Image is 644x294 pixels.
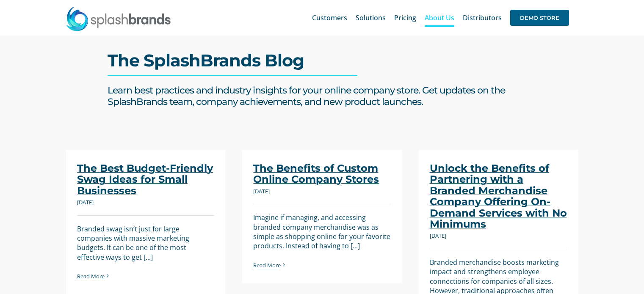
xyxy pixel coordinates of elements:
span: Pricing [394,14,416,21]
a: Unlock the Benefits of Partnering with a Branded Merchandise Company Offering On-Demand Services ... [430,162,567,230]
span: [DATE] [430,232,446,239]
span: [DATE] [77,198,94,206]
a: DEMO STORE [510,4,569,31]
span: Customers [312,14,347,21]
a: Customers [312,4,347,31]
nav: Main Menu [312,4,569,31]
a: Distributors [463,4,502,31]
a: The Best Budget-Friendly Swag Ideas for Small Businesses [77,162,213,197]
p: Branded swag isn’t just for large companies with massive marketing budgets. It can be one of the ... [77,224,214,262]
span: About Us [425,14,454,21]
a: More on The Benefits of Custom Online Company Stores [253,261,281,269]
span: Distributors [463,14,502,21]
h1: The SplashBrands Blog [108,52,524,69]
span: Solutions [356,14,386,21]
h3: Learn best practices and industry insights for your online company store. Get updates on the Spla... [108,85,524,107]
a: The Benefits of Custom Online Company Stores [253,162,379,185]
p: Imagine if managing, and accessing branded company merchandise was as simple as shopping online f... [253,213,390,251]
span: DEMO STORE [510,10,569,26]
img: SplashBrands.com Logo [66,6,171,31]
a: Pricing [394,4,416,31]
a: More on The Best Budget-Friendly Swag Ideas for Small Businesses [77,272,105,280]
span: [DATE] [253,187,270,195]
